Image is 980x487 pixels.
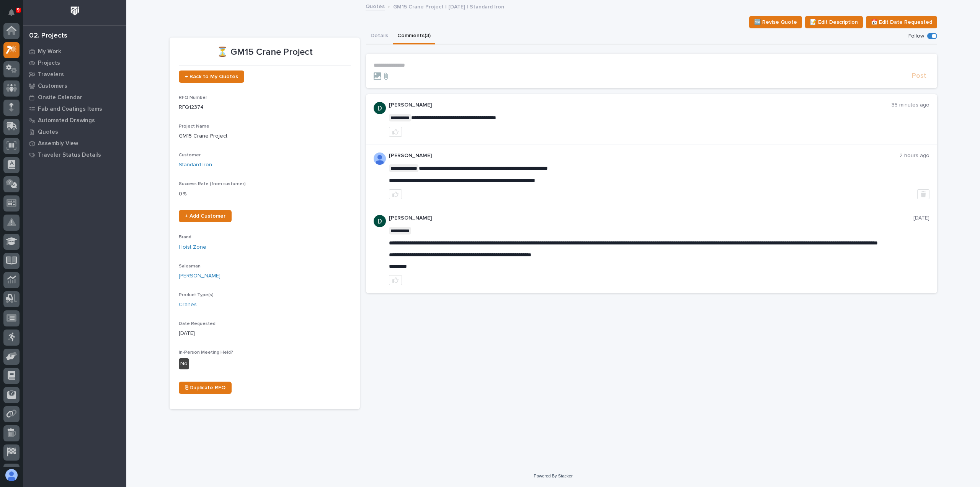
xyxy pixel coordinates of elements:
a: Projects [23,57,126,69]
img: Workspace Logo [68,4,82,18]
p: My Work [38,48,61,55]
div: Notifications9 [10,9,20,21]
span: Brand [179,235,191,239]
button: 🆕 Revise Quote [749,16,802,28]
span: ← Back to My Quotes [185,74,238,79]
button: 📝 Edit Description [805,16,863,28]
a: Powered By Stacker [534,474,572,478]
p: GM15 Crane Project [179,132,351,140]
p: [PERSON_NAME] [389,102,892,108]
button: Comments (3) [393,28,435,44]
span: Post [912,72,926,80]
button: like this post [389,189,402,199]
p: [DATE] [913,215,929,221]
span: Date Requested [179,321,216,326]
p: GM15 Crane Project | [DATE] | Standard Iron [393,2,504,10]
p: RFQ12374 [179,103,351,112]
p: Traveler Status Details [38,152,101,159]
span: Product Type(s) [179,293,214,297]
a: Assembly View [23,138,126,149]
p: Customers [38,83,67,90]
a: ⎘ Duplicate RFQ [179,382,232,394]
span: 📝 Edit Description [810,18,858,27]
p: [PERSON_NAME] [389,152,900,159]
p: 0 % [179,190,351,198]
p: [DATE] [179,330,351,338]
span: In-Person Meeting Held? [179,350,233,355]
button: like this post [389,127,402,137]
button: users-avatar [3,467,20,483]
span: 📅 Edit Date Requested [871,18,932,27]
button: 📅 Edit Date Requested [866,16,937,28]
span: + Add Customer [185,213,225,219]
span: RFQ Number [179,95,207,100]
p: 9 [17,7,20,13]
span: 🆕 Revise Quote [754,18,797,27]
p: Follow [908,33,924,39]
span: ⎘ Duplicate RFQ [185,385,225,390]
a: ← Back to My Quotes [179,71,244,83]
p: Fab and Coatings Items [38,106,102,113]
span: Customer [179,153,201,157]
a: [PERSON_NAME] [179,272,220,280]
a: Onsite Calendar [23,92,126,103]
a: Fab and Coatings Items [23,103,126,115]
p: 35 minutes ago [892,102,929,108]
button: Post [909,72,929,80]
a: My Work [23,46,126,57]
p: 2 hours ago [900,152,929,159]
p: Onsite Calendar [38,94,82,101]
p: [PERSON_NAME] [389,215,913,221]
a: Traveler Status Details [23,149,126,161]
button: like this post [389,275,402,285]
img: ACg8ocJgdhFn4UJomsYM_ouCmoNuTXbjHW0N3LU2ED0DpQ4pt1V6hA=s96-c [374,215,386,227]
a: Hoist Zone [179,243,206,251]
img: ACg8ocJgdhFn4UJomsYM_ouCmoNuTXbjHW0N3LU2ED0DpQ4pt1V6hA=s96-c [374,102,386,114]
a: Quotes [366,2,385,10]
a: + Add Customer [179,210,232,222]
button: Notifications [3,5,20,21]
p: Travelers [38,71,64,78]
img: AOh14Gjx62Rlbesu-yIIyH4c_jqdfkUZL5_Os84z4H1p=s96-c [374,152,386,165]
p: Projects [38,60,60,67]
p: ⏳ GM15 Crane Project [179,47,351,58]
a: Customers [23,80,126,92]
div: 02. Projects [29,32,67,40]
a: Travelers [23,69,126,80]
span: Success Rate (from customer) [179,182,246,186]
a: Automated Drawings [23,115,126,126]
span: Project Name [179,124,209,129]
p: Automated Drawings [38,117,95,124]
p: Quotes [38,129,58,136]
a: Cranes [179,301,197,309]
a: Quotes [23,126,126,138]
a: Standard Iron [179,161,212,169]
div: No [179,358,189,369]
p: Assembly View [38,140,78,147]
span: Salesman [179,264,201,269]
button: Delete post [917,189,929,199]
button: Details [366,28,393,44]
